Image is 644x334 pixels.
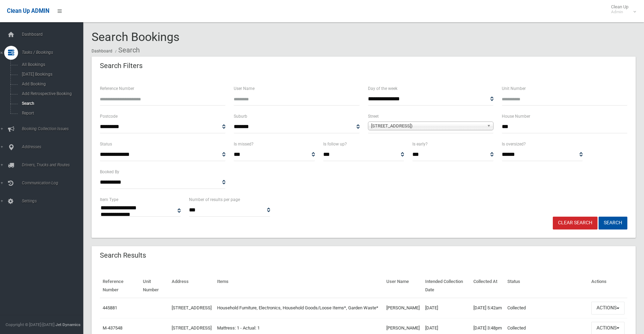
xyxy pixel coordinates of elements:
label: Is follow up? [323,140,347,148]
span: Clean Up ADMIN [7,8,49,14]
label: Item Type [100,196,118,203]
span: [DATE] Bookings [20,72,83,77]
label: House Number [502,112,530,120]
td: [DATE] [422,298,471,318]
label: Reference Number [100,85,134,92]
a: Dashboard [92,49,112,53]
label: Booked By [100,168,119,176]
small: Admin [611,9,628,15]
label: Suburb [234,112,247,120]
a: 445881 [103,305,117,310]
header: Search Results [92,249,154,262]
span: Communication Log [20,181,88,185]
td: Household Furniture, Electronics, Household Goods/Loose Items*, Garden Waste* [214,298,383,318]
td: [DATE] 5:42am [471,298,505,318]
span: Add Retrospective Booking [20,91,83,96]
label: Day of the week [368,85,397,92]
li: Search [113,44,140,57]
span: Drivers, Trucks and Routes [20,162,88,167]
span: Dashboard [20,32,88,37]
a: Clear Search [553,217,598,229]
label: Is missed? [234,140,254,148]
span: Search [20,101,83,106]
button: Search [599,217,627,229]
th: Status [505,274,589,298]
label: Street [368,112,379,120]
span: Tasks / Bookings [20,50,88,55]
button: Actions [591,302,625,315]
th: Unit Number [140,274,169,298]
a: [STREET_ADDRESS] [172,325,212,331]
span: [STREET_ADDRESS]) [371,122,484,130]
label: User Name [234,85,255,92]
span: Settings [20,199,88,203]
span: All Bookings [20,62,83,67]
a: [STREET_ADDRESS] [172,305,212,310]
th: Collected At [471,274,505,298]
label: Number of results per page [189,196,240,203]
label: Status [100,140,112,148]
span: Search Bookings [92,30,180,44]
span: Addresses [20,144,88,149]
label: Postcode [100,112,118,120]
span: Add Booking [20,82,83,86]
span: Copyright © [DATE]-[DATE] [6,322,54,327]
td: [PERSON_NAME] [384,298,422,318]
span: Clean Up [608,4,635,15]
label: Is early? [412,140,428,148]
th: Actions [589,274,627,298]
strong: Jet Dynamics [55,322,80,327]
td: Collected [505,298,589,318]
label: Unit Number [502,85,526,92]
th: Intended Collection Date [422,274,471,298]
header: Search Filters [92,59,151,73]
span: Booking Collection Issues [20,126,88,131]
a: M-437548 [103,325,122,331]
th: User Name [384,274,422,298]
label: Is oversized? [502,140,526,148]
span: Report [20,111,83,116]
th: Address [169,274,214,298]
th: Items [214,274,383,298]
th: Reference Number [100,274,140,298]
